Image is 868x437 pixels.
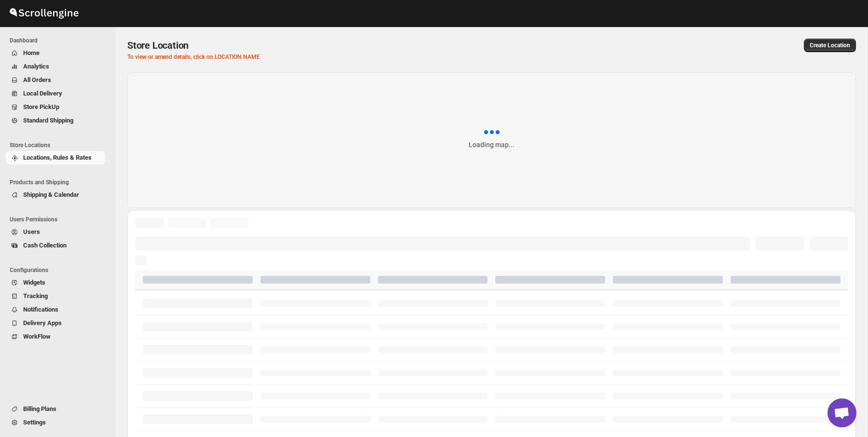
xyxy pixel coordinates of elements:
[23,76,51,83] span: All Orders
[6,416,105,429] button: Settings
[23,90,62,97] span: Local Delivery
[827,398,856,427] div: Open chat
[10,37,109,44] span: Dashboard
[804,39,856,52] button: Create Location
[6,73,105,87] button: All Orders
[6,225,105,239] button: Users
[6,188,105,202] button: Shipping & Calendar
[23,49,40,56] span: Home
[469,140,515,150] div: Loading map...
[23,419,46,426] span: Settings
[127,54,260,60] span: To view or amend details, click on LOCATION NAME
[10,216,109,223] span: Users Permissions
[23,63,49,70] span: Analytics
[6,60,105,73] button: Analytics
[23,228,40,235] span: Users
[127,40,189,51] span: Store Location
[23,306,58,313] span: Notifications
[6,316,105,330] button: Delivery Apps
[23,279,45,286] span: Widgets
[23,242,67,249] span: Cash Collection
[6,151,105,164] button: Locations, Rules & Rates
[23,292,48,300] span: Tracking
[6,46,105,60] button: Home
[23,154,92,161] span: Locations, Rules & Rates
[6,303,105,316] button: Notifications
[6,289,105,303] button: Tracking
[6,276,105,289] button: Widgets
[10,266,109,274] span: Configurations
[23,319,62,327] span: Delivery Apps
[6,239,105,252] button: Cash Collection
[810,41,850,49] span: Create Location
[23,333,51,340] span: WorkFlow
[6,330,105,343] button: WorkFlow
[10,178,109,186] span: Products and Shipping
[23,117,73,124] span: Standard Shipping
[23,103,59,110] span: Store PickUp
[23,191,79,198] span: Shipping & Calendar
[6,402,105,416] button: Billing Plans
[10,141,109,149] span: Store Locations
[23,405,56,412] span: Billing Plans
